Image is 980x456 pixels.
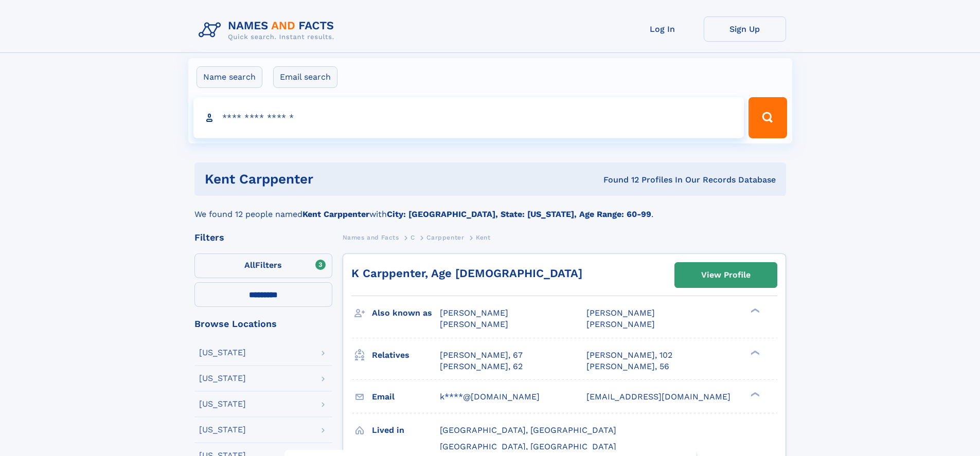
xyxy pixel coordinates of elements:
[476,234,490,241] span: Kent
[675,263,777,287] a: View Profile
[748,349,760,356] div: ❯
[194,233,332,242] div: Filters
[748,307,760,314] div: ❯
[440,442,616,451] span: [GEOGRAPHIC_DATA], [GEOGRAPHIC_DATA]
[586,319,655,329] span: [PERSON_NAME]
[372,304,440,322] h3: Also known as
[426,234,464,241] span: Carppenter
[244,260,255,270] span: All
[194,196,786,221] div: We found 12 people named with .
[621,16,704,42] a: Log In
[704,16,786,42] a: Sign Up
[351,267,582,280] a: K Carppenter, Age [DEMOGRAPHIC_DATA]
[199,374,246,382] div: [US_STATE]
[586,392,730,402] span: [EMAIL_ADDRESS][DOMAIN_NAME]
[586,361,669,372] a: [PERSON_NAME], 56
[197,66,262,88] label: Name search
[194,16,343,44] img: Logo Names and Facts
[440,425,616,435] span: [GEOGRAPHIC_DATA], [GEOGRAPHIC_DATA]
[194,253,332,278] label: Filters
[205,173,458,186] h1: Kent Carppenter
[586,350,672,361] a: [PERSON_NAME], 102
[302,209,369,219] b: Kent Carppenter
[372,422,440,439] h3: Lived in
[440,308,508,318] span: [PERSON_NAME]
[748,391,760,397] div: ❯
[440,361,523,372] a: [PERSON_NAME], 62
[458,174,776,186] div: Found 12 Profiles In Our Records Database
[372,346,440,364] h3: Relatives
[586,308,655,318] span: [PERSON_NAME]
[426,231,464,244] a: Carppenter
[701,263,751,287] div: View Profile
[273,66,337,88] label: Email search
[749,97,787,138] button: Search Button
[440,350,523,361] a: [PERSON_NAME], 67
[199,400,246,408] div: [US_STATE]
[411,231,415,244] a: C
[199,349,246,357] div: [US_STATE]
[440,319,508,329] span: [PERSON_NAME]
[387,209,651,219] b: City: [GEOGRAPHIC_DATA], State: [US_STATE], Age Range: 60-99
[199,426,246,434] div: [US_STATE]
[194,319,332,329] div: Browse Locations
[411,234,415,241] span: C
[372,388,440,406] h3: Email
[193,97,744,138] input: search input
[343,231,399,244] a: Names and Facts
